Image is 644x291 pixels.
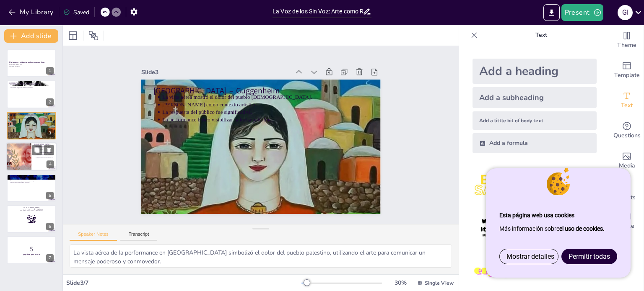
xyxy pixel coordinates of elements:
span: Single View [425,280,454,286]
p: El acto artístico busca generar conciencia. [11,181,54,183]
p: La vista aérea mostró el dolor del pueblo [DEMOGRAPHIC_DATA]. [166,83,372,112]
p: [PERSON_NAME] como contexto artístico. [166,91,371,120]
p: [GEOGRAPHIC_DATA] – Guggenheim [158,74,373,108]
input: Insert title [273,5,363,18]
p: El Peine del Viento como símbolo de resistencia. [11,87,54,88]
span: Position [88,31,99,41]
div: Add a heading [473,59,597,84]
div: 3 [46,129,54,137]
button: G I [618,4,633,21]
p: Greenpeace utilizó el arte para amplificar voces. [36,146,55,149]
div: 6 [7,205,56,233]
p: 5 [9,245,54,254]
strong: El arte como resistencia: performances por Gaza [9,62,44,64]
div: 4 [6,142,57,171]
img: 2.jpeg [515,167,554,206]
p: La performance en [GEOGRAPHIC_DATA] fue un acto de silencio. [11,83,54,85]
div: Add a little bit of body text [473,111,597,130]
p: La pancarta gigante captó la atención del público. [36,153,55,157]
button: My Library [6,5,57,19]
button: Delete Slide [44,145,54,155]
button: Transcript [120,232,158,241]
div: Add images, graphics, shapes or video [610,146,644,176]
div: Slide 3 [148,56,297,80]
strong: [DOMAIN_NAME] [28,206,40,209]
p: La vista aérea mostró el dolor del pueblo [DEMOGRAPHIC_DATA]. [11,115,54,116]
img: 1.jpeg [473,167,512,206]
div: 7 [7,236,56,264]
button: Speaker Notes [70,232,117,241]
div: 6 [46,223,54,230]
div: Saved [63,8,89,16]
span: Template [614,71,640,80]
p: El arte como símbolo de esperanza. [11,178,54,180]
p: [PERSON_NAME] como contexto artístico. [11,116,54,118]
p: Resiliencia del pueblo [DEMOGRAPHIC_DATA]. [11,180,54,182]
p: La performance buscó visibilizar la lucha palestina. [164,106,370,134]
a: el uso de cookies. [559,225,605,232]
a: Mostrar detalles [500,249,561,264]
p: Go to [9,206,54,209]
button: Export to PowerPoint [543,4,560,21]
div: 1 [7,49,56,77]
p: La respuesta del público fue significativa. [11,118,54,119]
div: 5 [7,174,56,202]
div: Change the overall theme [610,25,644,55]
p: La performance buscó visibilizar la lucha palestina. [11,119,54,121]
button: Duplicate Slide [32,145,42,155]
div: 5 [46,192,54,199]
div: 3 [7,112,56,139]
p: Internacional – [GEOGRAPHIC_DATA] [9,175,54,178]
p: Artistas transforman escombros en arte. [11,177,54,178]
p: Generated with [URL] [9,65,54,67]
p: Text [481,25,602,45]
div: Add a subheading [473,87,597,108]
img: 4.jpeg [473,209,512,248]
p: [GEOGRAPHIC_DATA] – Unmute Gaza [34,144,54,148]
font: Permitir todas [569,252,610,260]
a: Permitir todas [562,249,617,264]
div: 30 % [390,279,410,287]
div: 1 [46,67,54,75]
div: Add text boxes [610,85,644,116]
img: 7.jpeg [473,252,512,291]
font: Mostrar detalles [506,252,554,260]
div: 2 [46,98,54,106]
div: Add ready made slides [610,55,644,85]
font: Esta página web usa cookies [499,212,574,219]
div: Add a formula [473,133,597,153]
textarea: La vista aérea de la performance en [GEOGRAPHIC_DATA] simbolizó el dolor del pueblo palestino, ut... [70,245,452,268]
p: Presentación para 4º ESO [9,64,54,66]
p: and login with code [9,209,54,211]
div: Slide 3 / 7 [66,279,301,287]
p: La respuesta del público fue significativa. [165,98,371,127]
div: Get real-time input from your audience [610,116,644,146]
span: Media [619,161,635,170]
font: Más información sobre [499,225,559,232]
span: Theme [617,41,636,50]
p: La imagen de los cuerpos tumbados tuvo un fuerte impacto. [11,85,54,87]
div: 4 [47,161,54,168]
p: "Unmute Gaza" como un llamado a la acción. [36,157,55,160]
span: Text [621,101,633,110]
span: Questions [613,131,641,140]
div: Layout [66,29,80,42]
button: Present [561,4,603,21]
div: 7 [46,254,54,262]
img: 3.jpeg [558,167,597,206]
p: La performance fue un recordatorio del sufrimiento. [11,88,54,90]
p: [GEOGRAPHIC_DATA] – Peine del Viento [9,82,54,84]
strong: ¡Prepárate para el quiz! [23,254,40,256]
div: G I [618,5,633,20]
button: Add slide [4,29,58,43]
div: 2 [7,80,56,108]
p: [GEOGRAPHIC_DATA] – Guggenheim [9,113,54,116]
p: La elección del [GEOGRAPHIC_DATA][PERSON_NAME] fue significativa. [36,149,55,153]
